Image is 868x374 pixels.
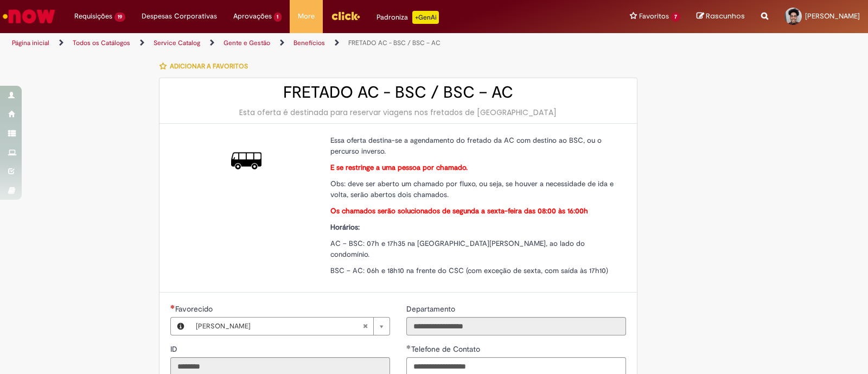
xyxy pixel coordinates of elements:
a: Gente e Gestão [224,39,270,47]
span: Necessários - Favorecido [175,304,215,314]
span: BSC – AC: 06h e 18h10 na frente do CSC (com exceção de sexta, com saída às 17h10) [330,266,608,275]
strong: Horários: [330,223,360,232]
input: Departamento [406,317,626,335]
h2: FRETADO AC - BSC / BSC – AC [170,84,626,102]
span: Adicionar a Favoritos [170,62,248,71]
button: Favorecido, Visualizar este registro Gabriel Romao de Oliveira [171,318,190,335]
span: [PERSON_NAME] [196,318,362,335]
span: Obs: deve ser aberto um chamado por fluxo, ou seja, se houver a necessidade de ida e volta, serão... [330,179,614,199]
a: Benefícios [293,39,325,47]
a: Rascunhos [697,11,745,22]
img: FRETADO AC - BSC / BSC – AC [231,145,261,176]
span: AC – BSC: 07h e 17h35 na [GEOGRAPHIC_DATA][PERSON_NAME], ao lado do condomínio. [330,239,585,259]
img: click_logo_yellow_360x200.png [331,8,360,24]
span: Obrigatório Preenchido [406,345,411,349]
label: Somente leitura - ID [170,344,180,354]
div: Padroniza [376,11,439,24]
span: 1 [274,12,282,22]
span: Somente leitura - Departamento [406,304,457,314]
a: Todos os Catálogos [73,39,130,47]
span: Essa oferta destina-se a agendamento do fretado da AC com destino ao BSC, ou o percurso inverso. [330,136,602,156]
a: Página inicial [12,39,49,47]
span: Rascunhos [706,11,745,21]
p: +GenAi [412,11,439,24]
span: Despesas Corporativas [142,11,217,22]
a: [PERSON_NAME]Limpar campo Favorecido [190,318,390,335]
span: Somente leitura - ID [170,344,180,354]
a: FRETADO AC - BSC / BSC – AC [348,39,441,47]
a: Service Catalog [154,39,200,47]
img: ServiceNow [1,5,57,27]
span: Requisições [74,11,112,22]
span: Telefone de Contato [411,344,482,354]
div: Esta oferta é destinada para reservar viagens nos fretados de [GEOGRAPHIC_DATA] [170,107,626,118]
span: Favoritos [639,11,669,22]
strong: E se restringe a uma pessoa por chamado. [330,163,468,172]
span: 7 [671,12,680,22]
span: [PERSON_NAME] [805,11,860,21]
span: Obrigatório Preenchido [170,305,175,309]
label: Somente leitura - Departamento [406,303,457,314]
abbr: Limpar campo Favorecido [357,318,373,335]
strong: Os chamados serão solucionados de segunda a sexta-feira das 08:00 às 16:00h [330,206,588,215]
span: Aprovações [233,11,272,22]
span: 19 [114,12,125,22]
ul: Trilhas de página [8,33,571,53]
span: More [298,11,315,22]
button: Adicionar a Favoritos [159,55,254,78]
